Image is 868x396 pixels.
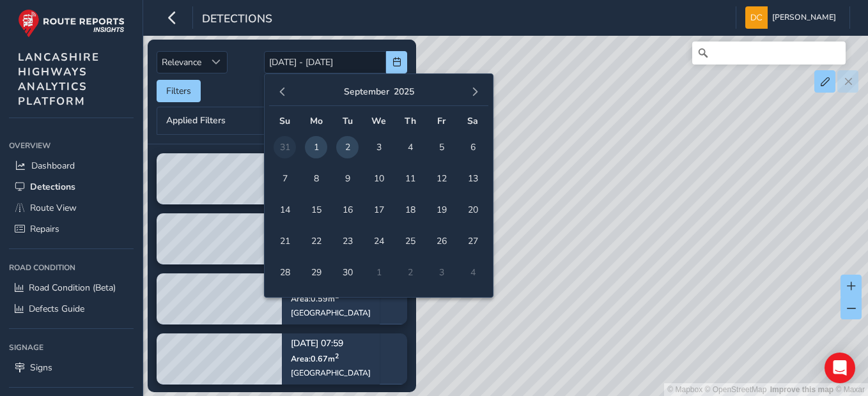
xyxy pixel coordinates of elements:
div: Overview [9,136,134,155]
span: 25 [399,230,421,252]
input: Search [692,42,846,65]
button: Filters [157,80,201,102]
div: Road Condition [9,258,134,277]
span: Dashboard [31,160,75,172]
span: 16 [336,199,359,221]
span: Applied Filters [166,116,226,125]
button: September [344,86,389,98]
span: Detections [202,11,272,29]
span: 10 [368,167,390,190]
span: Signs [30,362,52,374]
span: 11 [399,167,421,190]
img: rr logo [18,9,125,38]
span: 17 [368,199,390,221]
div: Sort by Date [206,52,227,73]
span: Route View [30,202,77,214]
div: Open Intercom Messenger [825,353,855,383]
span: 2 [336,136,359,158]
a: Detections [9,176,134,197]
span: 6 [461,136,484,158]
sup: 2 [335,351,339,360]
span: 1 [305,136,327,158]
span: [PERSON_NAME] [772,6,836,29]
span: Sa [467,115,478,127]
span: 19 [430,199,453,221]
span: 24 [368,230,390,252]
span: 22 [305,230,327,252]
span: 15 [305,199,327,221]
span: 26 [430,230,453,252]
span: Relevance [157,52,206,73]
button: [PERSON_NAME] [745,6,841,29]
span: Road Condition (Beta) [29,282,116,294]
span: 13 [461,167,484,190]
a: Route View [9,197,134,218]
a: Signs [9,357,134,378]
span: 21 [274,230,296,252]
span: 7 [274,167,296,190]
div: [GEOGRAPHIC_DATA] [291,308,371,318]
span: 9 [336,167,359,190]
span: 5 [430,136,453,158]
p: [DATE] 07:59 [291,339,371,348]
span: 3 [368,136,390,158]
span: Area: 0.59 m [291,293,339,304]
span: 23 [336,230,359,252]
span: Area: 0.67 m [291,353,339,364]
span: 8 [305,167,327,190]
a: Dashboard [9,155,134,176]
span: Detections [30,181,75,193]
span: 12 [430,167,453,190]
span: Th [405,115,416,127]
span: Su [279,115,290,127]
span: Defects Guide [29,303,84,315]
a: Road Condition (Beta) [9,277,134,298]
button: 2025 [394,86,414,98]
div: [GEOGRAPHIC_DATA] [291,368,371,378]
span: Repairs [30,223,59,235]
span: We [371,115,386,127]
a: Defects Guide [9,298,134,319]
span: 28 [274,261,296,284]
span: 14 [274,199,296,221]
img: diamond-layout [745,6,768,29]
span: 27 [461,230,484,252]
span: 18 [399,199,421,221]
span: LANCASHIRE HIGHWAYS ANALYTICS PLATFORM [18,50,100,109]
span: 29 [305,261,327,284]
span: 4 [399,136,421,158]
span: Tu [343,115,353,127]
a: Repairs [9,218,134,240]
span: 20 [461,199,484,221]
span: Fr [437,115,446,127]
span: 30 [336,261,359,284]
span: Mo [310,115,323,127]
div: Signage [9,338,134,357]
